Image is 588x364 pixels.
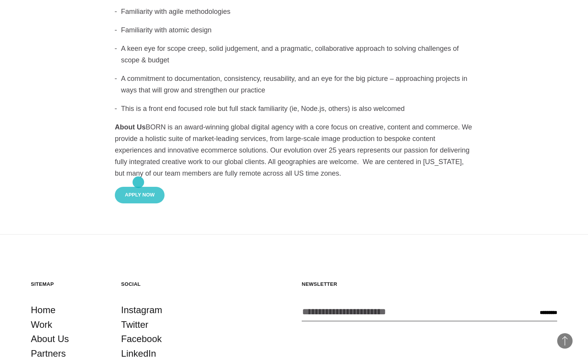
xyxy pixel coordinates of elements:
a: Work [31,317,52,332]
a: About Us [31,332,69,346]
a: LinkedIn [121,346,156,361]
li: This is a front end focused role but full stack familiarity (ie, Node.js, others) is also welcomed [115,103,473,114]
a: Facebook [121,332,161,346]
a: Instagram [121,303,162,317]
li: A keen eye for scope creep, solid judgement, and a pragmatic, collaborative approach to solving c... [115,43,473,66]
li: Familiarity with atomic design [115,24,473,36]
a: Twitter [121,317,148,332]
a: Partners [31,346,66,361]
button: Apply Now [115,187,165,203]
h5: Social [121,281,196,287]
strong: About Us [115,123,146,131]
h5: Sitemap [31,281,106,287]
li: A commitment to documentation, consistency, reusability, and an eye for the big picture – approac... [115,73,473,96]
a: Home [31,303,55,317]
button: Back to Top [557,333,573,349]
h5: Newsletter [302,281,557,287]
li: Familiarity with agile methodologies [115,6,473,17]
